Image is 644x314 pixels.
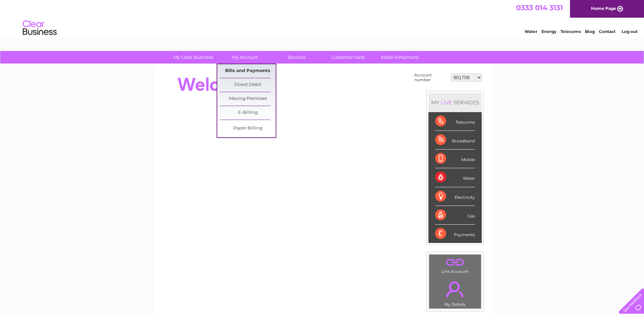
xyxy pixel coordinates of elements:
[439,99,454,106] div: LIVE
[220,122,276,135] a: Paper Billing
[217,51,273,64] a: My Account
[22,18,57,38] img: logo.png
[431,256,479,268] a: .
[372,51,428,64] a: Make A Payment
[269,51,325,64] a: Services
[220,78,276,92] a: Direct Debit
[320,51,376,64] a: Customer Help
[622,29,638,34] a: Log out
[431,277,479,301] a: .
[560,29,581,34] a: Telecoms
[435,112,475,131] div: Telecoms
[599,29,615,34] a: Contact
[435,131,475,150] div: Broadband
[220,106,276,120] a: E-Billing
[435,168,475,187] div: Water
[429,276,481,309] td: My Details
[412,71,449,84] td: Account number
[435,206,475,225] div: Gas
[435,150,475,168] div: Mobile
[435,187,475,206] div: Electricity
[220,64,276,78] a: Bills and Payments
[429,254,481,276] td: Link Account
[165,51,221,64] a: My Clear Business
[162,4,483,33] div: Clear Business is a trading name of Verastar Limited (registered in [GEOGRAPHIC_DATA] No. 3667643...
[428,93,482,112] div: MY SERVICES
[525,29,537,34] a: Water
[541,29,556,34] a: Energy
[585,29,595,34] a: Blog
[435,225,475,243] div: Payments
[220,92,276,106] a: Moving Premises
[516,3,563,12] a: 0333 014 3131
